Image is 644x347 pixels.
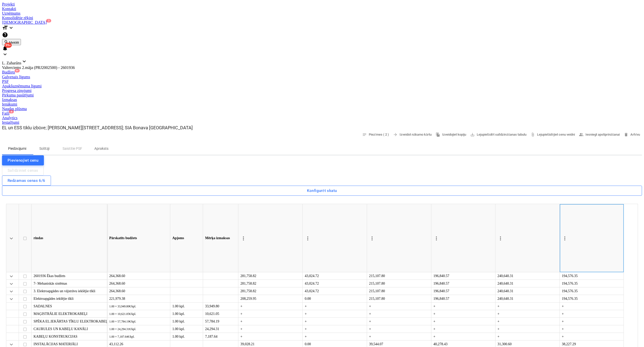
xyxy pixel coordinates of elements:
[2,102,642,107] div: Ienākumi
[205,319,219,323] span: 57,784.19
[369,235,375,241] span: more_vert
[497,310,557,318] div: +
[562,303,622,310] div: +
[562,272,622,280] div: 194,576.35
[369,310,429,318] div: +
[2,70,642,75] div: Budžets
[305,272,365,280] div: 43,024.72
[109,305,136,308] small: 1.00 × 33,949.80€ / kpl.
[240,280,300,287] div: 281,758.82
[305,287,365,295] div: 43,024.72
[2,51,8,57] i: keyboard_arrow_down
[2,79,642,84] a: PSF
[34,325,105,333] div: CAURULES UN KABEĻU KANĀLI
[369,280,429,287] div: 215,107.80
[562,272,622,340] div: EK Elektro Energie SIA
[433,295,493,303] div: 196,840.57
[2,20,642,25] a: [DEMOGRAPHIC_DATA]3
[109,280,168,287] div: 264,368.60
[530,132,575,138] span: Lejupielādējiet cenu veidni
[305,272,365,340] div: VS Company SIA
[433,272,493,340] div: MD design bau SIA
[203,204,238,272] div: Mērķa izmaksas
[2,116,642,120] a: Analytics
[8,235,14,241] span: keyboard_arrow_down
[497,295,557,303] div: 240,640.31
[497,333,557,340] div: +
[562,235,568,241] span: more_vert
[622,131,642,139] button: Arhīvu
[2,176,51,186] button: Redzamas cenas 6/6
[109,287,168,295] div: 264,368.60
[433,303,493,310] div: +
[497,303,557,310] div: +
[2,11,642,16] a: Uzņēmums
[170,318,203,325] div: 1.00 kpl.
[433,235,439,241] span: more_vert
[305,318,365,325] div: +
[497,318,557,325] div: +
[433,272,493,280] div: 196,840.57
[46,19,51,22] span: 3
[8,273,14,279] span: keyboard_arrow_down
[369,303,429,310] div: +
[8,157,38,164] div: Pievienojiet cenu
[107,204,170,272] div: Pārskatīts budžets
[2,97,642,102] a: Izmaksas
[369,333,429,340] div: +
[2,2,642,7] a: Projekti
[530,132,535,137] span: attach_file
[2,155,44,165] button: Pievienojiet cenu
[170,310,203,318] div: 1.00 kpl.
[433,318,493,325] div: +
[2,111,642,116] div: Faili
[205,312,219,316] span: 10,621.05
[240,287,300,295] div: 281,758.82
[2,25,8,31] i: format_size
[34,295,105,303] div: Elektroapgādes iekšējie tīkli
[305,310,365,318] div: +
[240,272,300,340] div: [PERSON_NAME]
[2,7,642,11] a: Kontakti
[391,131,434,139] button: Izveidot nākamo kārtu
[436,132,440,137] span: file_copy
[497,287,557,295] div: 240,640.31
[562,280,622,287] div: 194,576.35
[2,88,642,93] a: Progresa ziņojumi
[205,304,219,308] span: 33,949.80
[15,69,20,72] span: 9+
[240,272,300,280] div: 281,758.82
[2,120,642,125] a: Iestatījumi
[34,287,105,295] div: 3. Elektroapgādes un vājstrāvu iekšējie tīkli
[170,303,203,310] div: 1.00 kpl.
[240,318,300,325] div: +
[240,295,300,303] div: 208,259.95
[369,272,429,340] div: EK Elektro Energie SIA
[360,131,391,139] button: Piezīmes ( 2 )
[619,323,644,347] div: Chat Widget
[2,84,642,88] a: Apakšuzņēmuma līgumi
[205,327,219,331] span: 24,294.31
[2,75,642,79] a: Galvenais līgums
[436,132,466,138] span: Izveidojiet kopiju
[94,146,108,151] p: Apraksts
[579,132,583,137] span: people_alt
[170,325,203,333] div: 1.00 kpl.
[8,146,26,151] p: Piedāvājumi
[2,93,642,97] div: Pirkuma pasūtījumi
[468,131,528,139] a: Lejupielādēt salīdzināšanas tabulu
[369,287,429,295] div: 215,107.80
[34,333,105,340] div: KABEĻU KONSTRUKCIJAS
[497,272,557,280] div: 240,640.31
[307,187,337,194] div: Konfigurēt skatu
[305,325,365,333] div: +
[369,295,429,303] div: 215,107.80
[205,335,217,338] span: 7,187.64
[34,303,105,310] div: SADALNES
